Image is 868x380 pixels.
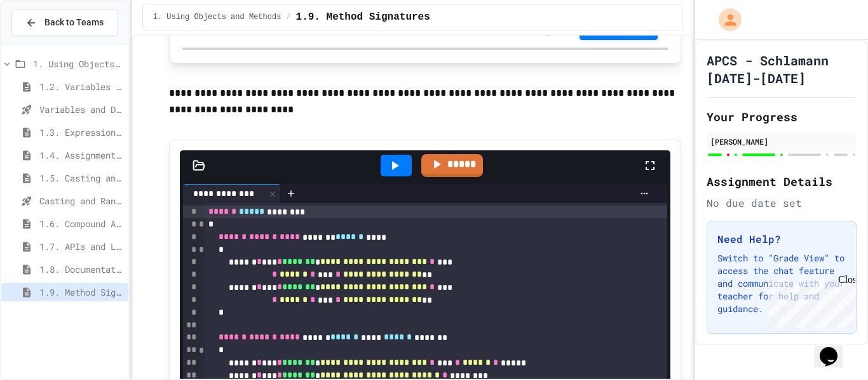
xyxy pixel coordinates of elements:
[39,194,123,207] span: Casting and Ranges of variables - Quiz
[33,57,123,70] span: 1. Using Objects and Methods
[39,263,123,276] span: 1.8. Documentation with Comments and Preconditions
[707,195,857,211] div: No due date set
[717,252,846,315] p: Switch to "Grade View" to access the chat feature and communicate with your teacher for help and ...
[710,136,853,147] div: [PERSON_NAME]
[44,16,104,29] span: Back to Teams
[763,274,855,328] iframe: chat widget
[815,329,855,367] iframe: chat widget
[11,9,118,36] button: Back to Teams
[705,5,745,34] div: My Account
[717,232,846,247] h3: Need Help?
[296,10,430,25] span: 1.9. Method Signatures
[39,126,123,139] span: 1.3. Expressions and Output [New]
[39,148,123,162] span: 1.4. Assignment and Input
[5,5,88,81] div: Chat with us now!Close
[286,12,290,22] span: /
[39,285,123,299] span: 1.9. Method Signatures
[39,240,123,253] span: 1.7. APIs and Libraries
[707,108,857,126] h2: Your Progress
[39,103,123,116] span: Variables and Data Types - Quiz
[39,217,123,230] span: 1.6. Compound Assignment Operators
[39,171,123,185] span: 1.5. Casting and Ranges of Values
[707,51,857,87] h1: APCS - Schlamann [DATE]-[DATE]
[153,12,281,22] span: 1. Using Objects and Methods
[707,173,857,190] h2: Assignment Details
[39,80,123,93] span: 1.2. Variables and Data Types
